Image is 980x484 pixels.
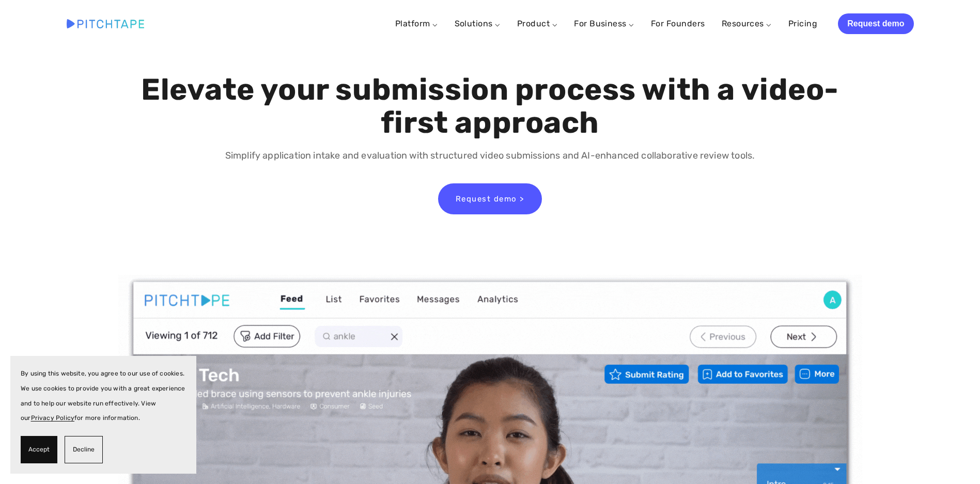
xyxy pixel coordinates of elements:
span: Decline [73,442,95,457]
a: For Founders [651,14,705,33]
h1: Elevate your submission process with a video-first approach [138,73,842,139]
a: Privacy Policy [31,414,75,421]
img: Pitchtape | Video Submission Management Software [67,19,144,28]
a: Request demo > [438,183,542,214]
button: Accept [21,436,57,463]
a: For Business ⌵ [574,19,634,28]
p: Simplify application intake and evaluation with structured video submissions and AI-enhanced coll... [138,148,842,163]
a: Platform ⌵ [395,19,438,28]
a: Request demo [838,13,913,34]
p: By using this website, you agree to our use of cookies. We use cookies to provide you with a grea... [21,366,186,426]
button: Decline [65,436,103,463]
a: Pricing [788,14,817,33]
a: Product ⌵ [517,19,557,28]
a: Resources ⌵ [722,19,772,28]
section: Cookie banner [10,356,196,474]
span: Accept [28,442,50,457]
a: Solutions ⌵ [455,19,501,28]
